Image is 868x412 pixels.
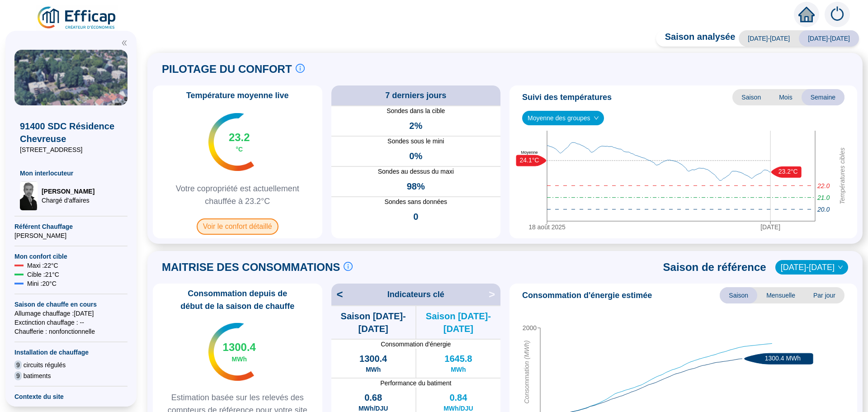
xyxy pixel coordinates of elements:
[14,392,127,401] span: Contexte du site
[197,218,278,235] span: Voir le confort détaillé
[20,169,122,178] span: Mon interlocuteur
[24,360,66,369] span: circuits régulés
[444,352,472,365] span: 1645.8
[14,371,22,380] span: 9
[838,265,843,270] span: down
[364,391,382,404] span: 0.68
[24,371,51,380] span: batiments
[416,310,500,335] span: Saison [DATE]-[DATE]
[385,89,446,102] span: 7 derniers jours
[528,111,599,125] span: Moyenne des groupes
[839,148,846,205] tspan: Températures cibles
[156,287,319,313] span: Consommation depuis de début de la saison de chauffe
[489,287,500,302] span: >
[20,120,122,145] span: 91400 SDC Résidence Chevreuse
[14,348,127,357] span: Installation de chauffage
[732,89,770,105] span: Saison
[528,223,566,231] tspan: 18 août 2025
[27,261,58,270] span: Maxi : 22 °C
[181,89,294,102] span: Température moyenne live
[778,168,798,175] text: 23.2°C
[720,287,757,303] span: Saison
[208,113,254,171] img: indicateur températures
[522,289,652,302] span: Consommation d'énergie estimée
[14,309,127,318] span: Allumage chauffage : [DATE]
[366,365,381,374] span: MWh
[208,323,254,381] img: indicateur températures
[331,310,415,335] span: Saison [DATE]-[DATE]
[798,6,815,23] span: home
[331,137,501,146] span: Sondes sous le mini
[523,341,530,404] tspan: Consommation (MWh)
[449,391,467,404] span: 0.84
[229,130,250,145] span: 23.2
[331,287,343,302] span: <
[523,324,537,331] tspan: 2000
[36,5,118,31] img: efficap energie logo
[804,287,844,303] span: Par jour
[27,270,59,279] span: Cible : 21 °C
[14,327,127,336] span: Chaufferie : non fonctionnelle
[451,365,466,374] span: MWh
[760,223,780,231] tspan: [DATE]
[802,89,844,105] span: Semaine
[409,150,422,162] span: 0%
[521,150,538,155] text: Moyenne
[14,252,127,261] span: Mon confort cible
[14,300,127,309] span: Saison de chauffe en cours
[156,182,319,208] span: Votre copropriété est actuellement chauffée à 23.2°C
[223,340,256,355] span: 1300.4
[522,91,612,104] span: Suivi des températures
[14,360,22,369] span: 9
[14,222,127,231] span: Référent Chauffage
[331,106,501,116] span: Sondes dans la cible
[770,89,802,105] span: Mois
[42,187,94,196] span: [PERSON_NAME]
[42,196,94,205] span: Chargé d'affaires
[409,119,422,132] span: 2%
[413,210,418,223] span: 0
[232,355,247,364] span: MWh
[817,182,830,189] tspan: 22.0
[331,197,501,207] span: Sondes sans données
[162,260,340,275] span: MAITRISE DES CONSOMMATIONS
[27,279,57,288] span: Mini : 20 °C
[20,181,38,210] img: Chargé d'affaires
[20,145,122,154] span: [STREET_ADDRESS]
[331,167,501,176] span: Sondes au dessus du maxi
[799,30,859,47] span: [DATE]-[DATE]
[520,156,539,164] text: 24.1°C
[407,180,425,193] span: 98%
[162,62,292,76] span: PILOTAGE DU CONFORT
[344,262,353,271] span: info-circle
[359,352,387,365] span: 1300.4
[817,194,830,201] tspan: 21.0
[296,64,305,73] span: info-circle
[765,355,801,362] text: 1300.4 MWh
[663,260,766,275] span: Saison de référence
[14,231,127,240] span: [PERSON_NAME]
[739,30,799,47] span: [DATE]-[DATE]
[817,206,830,213] tspan: 20.0
[236,145,243,154] span: °C
[594,115,599,121] span: down
[656,30,736,47] span: Saison analysée
[14,318,127,327] span: Exctinction chauffage : --
[781,260,843,274] span: 2022-2023
[331,379,501,388] span: Performance du batiment
[757,287,804,303] span: Mensuelle
[825,2,850,27] img: alerts
[331,340,501,349] span: Consommation d'énergie
[121,40,127,46] span: double-left
[387,288,444,301] span: Indicateurs clé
